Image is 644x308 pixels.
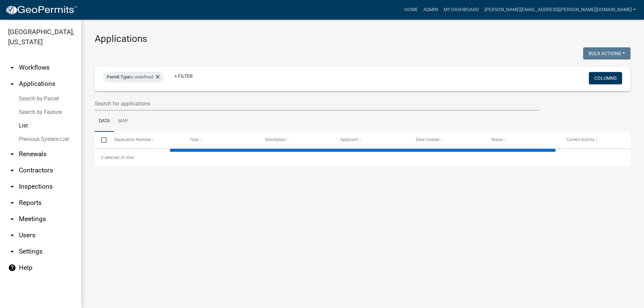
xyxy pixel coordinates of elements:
[108,132,183,148] datatable-header-cell: Application Number
[95,97,540,111] input: Search for applications
[183,132,258,148] datatable-header-cell: Type
[101,155,122,160] span: 0 selected /
[491,137,503,142] span: Status
[8,80,16,88] i: arrow_drop_up
[8,150,16,158] i: arrow_drop_down
[583,47,630,60] button: Bulk Actions
[95,33,630,45] h3: Applications
[589,72,622,84] button: Columns
[8,183,16,191] i: arrow_drop_down
[340,137,358,142] span: Applicant
[8,247,16,256] i: arrow_drop_down
[402,3,421,16] a: Home
[560,132,636,148] datatable-header-cell: Current Activity
[114,137,151,142] span: Application Number
[409,132,485,148] datatable-header-cell: Date Created
[334,132,409,148] datatable-header-cell: Applicant
[485,132,560,148] datatable-header-cell: Status
[416,137,439,142] span: Date Created
[8,64,16,72] i: arrow_drop_down
[95,132,108,148] datatable-header-cell: Select
[8,264,16,272] i: help
[567,137,595,142] span: Current Activity
[8,199,16,207] i: arrow_drop_down
[8,215,16,223] i: arrow_drop_down
[95,111,114,132] a: Data
[8,166,16,174] i: arrow_drop_down
[259,132,334,148] datatable-header-cell: Description
[103,72,164,82] div: is undefined
[482,3,639,16] a: [PERSON_NAME][EMAIL_ADDRESS][PERSON_NAME][DOMAIN_NAME]
[114,111,132,132] a: Map
[95,149,630,166] div: 0 total
[169,70,198,82] a: + Filter
[190,137,198,142] span: Type
[421,3,441,16] a: Admin
[265,137,286,142] span: Description
[441,3,482,16] a: My Dashboard
[8,231,16,239] i: arrow_drop_down
[107,74,130,79] span: Permit Type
